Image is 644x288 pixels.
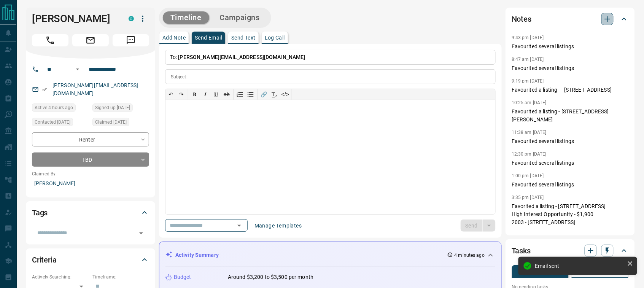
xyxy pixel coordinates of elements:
button: Bullet list [245,89,256,100]
p: [PERSON_NAME] [32,177,149,190]
span: Signed up [DATE] [95,104,130,111]
span: 𝐔 [214,91,218,97]
p: Favourited several listings [512,181,629,189]
p: Actively Searching: [32,274,89,280]
svg: Email Verified [42,87,47,92]
span: Call [32,34,68,46]
p: Claimed By: [32,170,149,177]
button: Campaigns [212,11,267,24]
button: Open [234,220,245,231]
span: [PERSON_NAME][EMAIL_ADDRESS][DOMAIN_NAME] [178,54,305,60]
div: Criteria [32,251,149,269]
div: Tasks [512,242,629,260]
div: Sun Sep 14 2025 [32,103,89,114]
p: Subject: [171,73,188,80]
p: 4 minutes ago [455,252,485,259]
p: 1:00 pm [DATE] [512,173,544,178]
button: ab [221,89,232,100]
div: Tags [32,204,149,222]
div: condos.ca [129,16,134,21]
p: 12:30 pm [DATE] [512,151,547,157]
button: ↷ [176,89,187,100]
p: Favourited a listing -- [STREET_ADDRESS] [512,86,629,94]
button: 🔗 [259,89,269,100]
p: Budget [174,273,191,281]
div: Tue Aug 17 2021 [92,103,149,114]
p: Log Call [265,35,285,40]
div: Fri Sep 12 2025 [32,118,89,129]
button: 𝐁 [189,89,200,100]
p: 3:35 pm [DATE] [512,195,544,200]
p: Activity Summary [175,251,219,259]
p: Favourited several listings [512,64,629,72]
p: 8:47 am [DATE] [512,57,544,62]
button: Manage Templates [250,220,306,232]
h2: Tasks [512,245,531,257]
h2: Notes [512,13,531,25]
span: Active 4 hours ago [35,104,73,111]
p: 9:19 pm [DATE] [512,78,544,84]
div: TBD [32,153,149,167]
p: Add Note [162,35,186,40]
a: [PERSON_NAME][EMAIL_ADDRESS][DOMAIN_NAME] [52,82,138,96]
h1: [PERSON_NAME] [32,13,117,25]
h2: Tags [32,207,48,219]
button: T̲ₓ [269,89,280,100]
div: Notes [512,10,629,28]
p: Favourited several listings [512,43,629,51]
p: Timeframe: [92,274,149,280]
h2: Criteria [32,254,57,266]
button: ↶ [165,89,176,100]
s: ab [224,91,230,97]
p: Send Text [231,35,256,40]
div: Activity Summary4 minutes ago [165,248,495,262]
button: Timeline [163,11,209,24]
button: Numbered list [235,89,245,100]
button: 𝐔 [211,89,221,100]
p: To: [165,50,496,65]
button: Open [73,65,82,74]
p: 10:25 am [DATE] [512,100,547,105]
p: Favourited several listings [512,159,629,167]
button: 𝑰 [200,89,211,100]
div: Email sent [535,263,624,269]
p: Favourited a listing - [STREET_ADDRESS][PERSON_NAME] [512,108,629,124]
p: 11:38 am [DATE] [512,130,547,135]
p: 9:43 pm [DATE] [512,35,544,40]
span: Message [113,34,149,46]
div: split button [461,220,496,232]
div: Tue Aug 17 2021 [92,118,149,129]
p: Send Email [195,35,222,40]
button: </> [280,89,291,100]
p: Favorited a listing - [STREET_ADDRESS] High Interest Opportunity - $1,900 2003 - [STREET_ADDRESS] [512,202,629,226]
span: Claimed [DATE] [95,118,127,126]
div: Renter [32,132,149,146]
p: Favourited several listings [512,137,629,145]
span: Email [72,34,109,46]
button: Open [136,228,146,239]
span: Contacted [DATE] [35,118,70,126]
p: Around $3,200 to $3,500 per month [228,273,313,281]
